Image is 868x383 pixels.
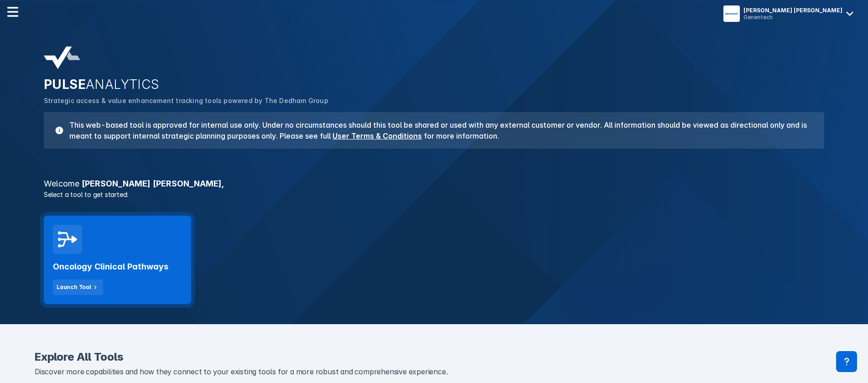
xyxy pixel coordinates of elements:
img: menu button [725,7,738,20]
span: Welcome [44,179,79,188]
img: pulse-analytics-logo [44,47,80,69]
h3: This web-based tool is approved for internal use only. Under no circumstances should this tool be... [64,119,813,141]
div: [PERSON_NAME] [PERSON_NAME] [743,7,842,14]
button: Launch Tool [53,279,103,295]
a: User Terms & Conditions [333,131,422,140]
p: Strategic access & value enhancement tracking tools powered by The Dedham Group [44,96,824,106]
p: Discover more capabilities and how they connect to your existing tools for a more robust and comp... [35,366,833,378]
span: ANALYTICS [86,77,160,92]
div: Contact Support [836,351,857,372]
h2: Explore All Tools [35,352,833,362]
h2: Oncology Clinical Pathways [53,261,168,272]
div: Genentech [743,14,842,21]
a: Oncology Clinical PathwaysLaunch Tool [44,216,191,304]
h2: PULSE [44,77,824,92]
h3: [PERSON_NAME] [PERSON_NAME] , [38,180,830,188]
p: Select a tool to get started: [38,190,830,199]
div: Launch Tool [57,283,91,291]
img: menu--horizontal.svg [7,6,18,17]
